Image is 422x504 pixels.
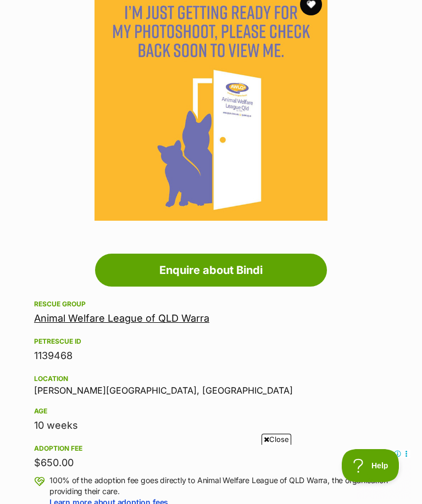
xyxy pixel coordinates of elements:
[34,418,388,433] div: 10 weeks
[34,312,209,324] a: Animal Welfare League of QLD Warra
[34,348,388,363] div: 1139468
[34,407,388,416] div: Age
[34,374,388,383] div: Location
[34,300,388,309] div: Rescue group
[11,449,411,499] iframe: Advertisement
[34,372,388,395] div: [PERSON_NAME][GEOGRAPHIC_DATA], [GEOGRAPHIC_DATA]
[95,254,327,287] a: Enquire about Bindi
[262,434,291,445] span: Close
[34,337,388,346] div: PetRescue ID
[342,449,400,482] iframe: Help Scout Beacon - Open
